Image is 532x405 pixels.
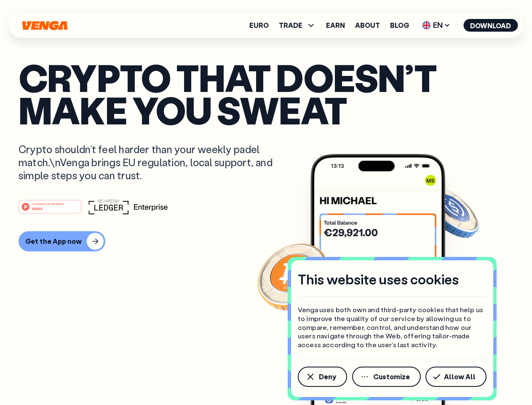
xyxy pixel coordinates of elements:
button: Customize [352,367,421,387]
h4: This website uses cookies [298,270,459,288]
span: EN [419,19,453,32]
button: Get the App now [19,231,105,251]
span: TRADE [279,20,316,30]
span: Allow All [444,373,476,380]
img: USDC coin [420,181,481,242]
p: Crypto that doesn’t make you sweat [19,61,513,126]
button: Deny [298,367,347,387]
a: Earn [326,22,345,29]
p: Venga uses both own and third-party cookies that help us to improve the quality of our service by... [298,305,487,349]
a: Blog [390,22,409,29]
a: #1 PRODUCT OF THE MONTHWeb3 [19,205,82,216]
img: flag-uk [422,21,430,30]
p: Crypto shouldn’t feel harder than your weekly padel match.\nVenga brings EU regulation, local sup... [19,143,285,182]
div: Get the App now [25,237,82,246]
button: Allow All [425,367,487,387]
tspan: #1 PRODUCT OF THE MONTH [32,202,64,205]
a: Get the App now [19,231,513,251]
a: Euro [249,22,269,29]
svg: Home [21,21,68,30]
img: Bitcoin [256,238,331,314]
a: About [355,22,380,29]
span: Deny [319,373,336,380]
span: Customize [373,373,410,380]
button: Download [463,19,518,32]
tspan: Web3 [32,206,43,211]
span: TRADE [279,22,302,29]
